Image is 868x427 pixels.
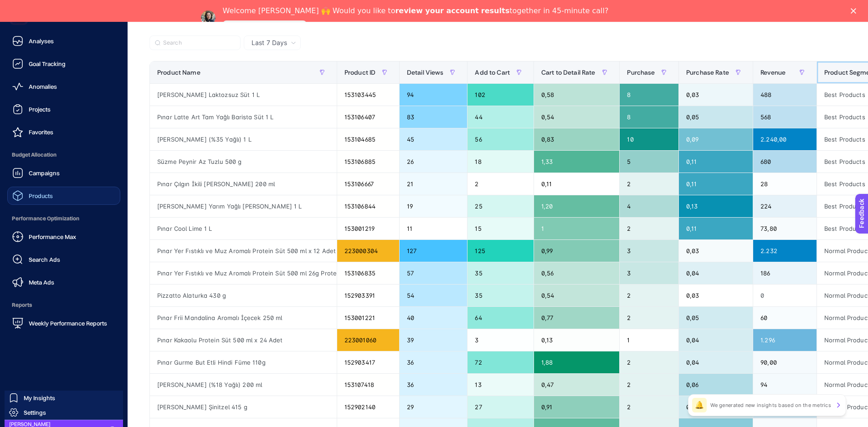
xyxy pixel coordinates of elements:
div: 153106667 [337,173,399,195]
div: 0 [753,285,817,306]
div: 0,06 [679,374,753,396]
div: 94 [753,374,817,396]
div: 2 [620,307,678,329]
span: Feedback [5,3,35,10]
b: review your account [395,6,478,15]
div: 56 [467,128,533,150]
div: 102 [467,84,533,106]
div: Süzme Peynir Az Tuzlu 500 g [150,151,337,173]
span: Detail Views [407,69,444,76]
div: 0,03 [679,84,753,106]
div: 152902140 [337,396,399,418]
span: Weekly Performance Reports [29,320,107,327]
span: Add to Cart [475,69,510,76]
div: Pınar Yer Fıstıklı ve Muz Aromalı Protein Süt 500 ml 26g Protein, Şeker İlavesiz [150,262,337,284]
div: 2 [620,351,678,373]
div: 680 [753,151,817,173]
span: Products [29,192,53,199]
div: 0,05 [679,307,753,329]
div: 0,47 [534,374,620,396]
div: 39 [400,329,467,351]
div: 488 [753,84,817,106]
div: 35 [467,262,533,284]
div: 44 [467,106,533,128]
span: Settings [24,409,46,416]
div: 2 [620,218,678,239]
div: 0,56 [534,262,620,284]
a: My Insights [5,391,123,405]
span: Anomalies [29,83,57,90]
div: 10 [620,128,678,150]
div: 0,03 [679,285,753,306]
div: 153001221 [337,307,399,329]
span: Budget Allocation [7,146,120,164]
div: 5 [620,151,678,173]
span: Search Ads [29,256,60,263]
div: 11 [400,218,467,239]
a: Products [7,187,120,205]
div: [PERSON_NAME] Yarım Yağlı [PERSON_NAME] 1 L [150,195,337,217]
div: Pınar Cool Lime 1 L [150,218,337,239]
span: Favorites [29,128,53,136]
a: Meta Ads [7,273,120,291]
div: 223001060 [337,329,399,351]
div: 153106407 [337,106,399,128]
div: 15 [467,218,533,239]
div: Close [851,8,860,14]
div: 25 [467,195,533,217]
div: 1,20 [534,195,620,217]
div: 0,03 [679,240,753,262]
span: Product ID [344,69,375,76]
span: Performance Max [29,233,76,240]
a: Goal Tracking [7,55,120,73]
div: 0,54 [534,285,620,306]
a: Analyses [7,32,120,50]
span: Meta Ads [29,279,54,286]
a: Search Ads [7,250,120,269]
div: 40 [400,307,467,329]
div: 0,83 [534,128,620,150]
div: 568 [753,106,817,128]
span: Revenue [760,69,786,76]
div: 0,05 [679,396,753,418]
div: Welcome [PERSON_NAME] 🙌 Would you like to together in 45-minute call? [223,6,609,15]
a: Campaigns [7,164,120,182]
span: My Insights [24,394,55,402]
div: 21 [400,173,467,195]
div: 127 [400,240,467,262]
div: 27 [467,396,533,418]
div: 0,58 [534,84,620,106]
div: 2.232 [753,240,817,262]
div: [PERSON_NAME] (%35 Yağlı) 1 L [150,128,337,150]
div: 0,13 [534,329,620,351]
input: Search [163,40,235,46]
a: Weekly Performance Reports [7,314,120,332]
div: 83 [400,106,467,128]
div: 2 [620,173,678,195]
span: Reports [7,296,120,314]
div: 153106885 [337,151,399,173]
div: 1.296 [753,329,817,351]
div: 2.240,00 [753,128,817,150]
span: Performance Optimization [7,209,120,228]
div: 0,54 [534,106,620,128]
div: 1 [620,329,678,351]
div: 13 [467,374,533,396]
div: 153106844 [337,195,399,217]
div: Pınar Çılgın İkili [PERSON_NAME] 200 ml [150,173,337,195]
div: 3 [467,329,533,351]
div: 0,99 [534,240,620,262]
div: Pınar Latte Art Tam Yağlı Barista Süt 1 L [150,106,337,128]
div: 0,04 [679,351,753,373]
div: 223000304 [337,240,399,262]
div: 1 [534,218,620,239]
span: Projects [29,106,51,113]
div: 0,77 [534,307,620,329]
div: 153107418 [337,374,399,396]
div: 8 [620,84,678,106]
div: 0,13 [679,195,753,217]
div: 2 [467,173,533,195]
span: Analyses [29,37,54,45]
div: 73,80 [753,218,817,239]
a: Favorites [7,123,120,141]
